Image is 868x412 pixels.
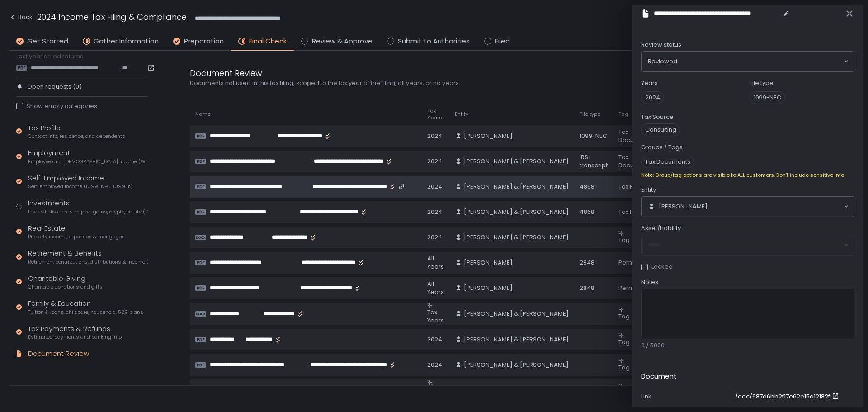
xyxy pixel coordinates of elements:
span: [PERSON_NAME] & [PERSON_NAME] [464,336,569,344]
div: 0 / 5000 [641,341,854,350]
span: Final Check [249,36,287,47]
span: Review & Approve [312,36,373,47]
label: Tax Source [641,113,674,121]
div: Family & Education [28,298,143,316]
span: Tax Years [427,385,444,402]
span: Entity [455,111,468,118]
div: Last year's filed returns [16,52,148,71]
span: Tag [618,312,630,321]
input: Search for option [708,202,843,211]
button: Back [9,11,33,26]
div: Tax Profile [28,123,125,140]
span: Employee and [DEMOGRAPHIC_DATA] income (W-2s) [28,158,148,165]
span: Notes [641,278,658,286]
span: Property income, expenses & mortgages [28,233,125,240]
div: Tax Payments & Refunds [28,324,122,341]
div: Document Review [190,67,624,79]
span: [PERSON_NAME] & [PERSON_NAME] [464,157,569,166]
span: [PERSON_NAME] & [PERSON_NAME] [464,208,569,216]
span: Name [195,111,211,118]
div: Self-Employed Income [28,173,133,190]
span: Gather Information [94,36,159,47]
h2: Document [641,371,677,382]
span: [PERSON_NAME] [464,259,513,267]
span: 2024 [641,91,664,104]
span: Tax Documents [641,156,694,168]
span: Self-employed income (1099-NEC, 1099-K) [28,183,133,190]
span: Interest, dividends, capital gains, crypto, equity (1099s, K-1s) [28,208,148,215]
span: [PERSON_NAME] & [PERSON_NAME] [464,233,569,242]
span: [PERSON_NAME] [464,132,513,140]
div: Retirement & Benefits [28,248,148,265]
span: [PERSON_NAME] & [PERSON_NAME] [464,183,569,191]
span: Estimated payments and banking info [28,334,122,341]
a: /doc/687d6bb2f17e62e15a12182f [735,393,841,401]
input: Search for option [677,57,843,66]
div: Search for option [642,197,854,217]
span: File type [580,111,600,118]
span: Review status [641,41,681,49]
span: Submit to Authorities [398,36,470,47]
span: Preparation [184,36,224,47]
div: Back [9,12,33,23]
div: Note: Group/tag options are visible to ALL customers. Don't include sensitive info [641,172,854,179]
span: Tag [618,338,630,346]
span: Tuition & loans, childcare, household, 529 plans [28,309,143,316]
span: Asset/Liability [641,224,681,232]
span: Contact info, residence, and dependents [28,133,125,140]
span: Tax Years [427,108,444,121]
div: Link [641,393,731,401]
span: [PERSON_NAME] [464,284,513,292]
div: Document Review [28,349,89,359]
div: Investments [28,198,148,215]
div: Documents not used in this tax filing, scoped to the tax year of the filing, all years, or no years. [190,79,624,87]
span: Tag [618,111,628,118]
label: Years [641,79,658,87]
span: Tag [618,363,630,372]
span: Retirement contributions, distributions & income (1099-R, 5498) [28,259,148,265]
div: Real Estate [28,223,125,241]
label: File type [750,79,774,87]
div: Charitable Giving [28,274,103,291]
span: Get Started [27,36,68,47]
span: Tag [618,236,630,244]
span: Open requests (0) [27,83,82,91]
div: Search for option [642,52,854,71]
div: Consulting [641,123,680,136]
span: Reviewed [648,57,677,66]
span: [PERSON_NAME] & [PERSON_NAME] [464,310,569,318]
span: Entity [641,186,656,194]
span: [PERSON_NAME] & [PERSON_NAME] [464,361,569,369]
label: Groups / Tags [641,143,683,152]
div: Employment [28,148,148,165]
span: Charitable donations and gifts [28,284,103,290]
span: [PERSON_NAME] [659,203,708,211]
h1: 2024 Income Tax Filing & Compliance [37,11,187,23]
span: Filed [495,36,510,47]
span: Tax Years [427,308,444,325]
span: 1099-NEC [750,91,785,104]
